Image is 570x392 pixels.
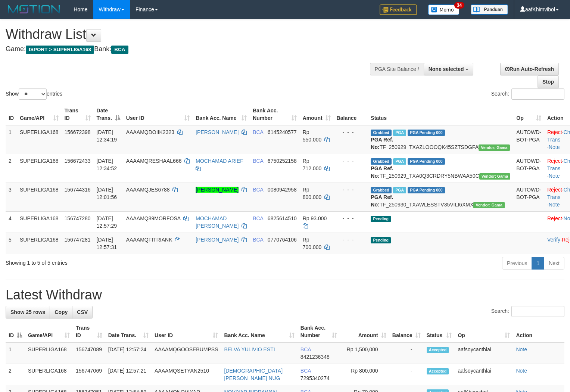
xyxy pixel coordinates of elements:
th: Status [368,104,513,125]
th: ID [6,104,17,125]
label: Search: [491,88,564,100]
b: PGA Ref. No: [371,137,393,150]
h1: Latest Withdraw [6,287,564,302]
th: ID: activate to sort column descending [6,321,25,342]
th: Bank Acc. Name: activate to sort column ascending [221,321,297,342]
span: [DATE] 12:57:31 [97,237,117,250]
span: BCA [253,129,263,135]
td: 2 [6,154,17,183]
span: AAAAMQDOIIK2323 [126,129,174,135]
td: [DATE] 12:57:21 [105,364,152,385]
th: Balance: activate to sort column ascending [389,321,424,342]
a: MOCHAMAD ARIEF [196,158,243,164]
span: [DATE] 12:34:52 [97,158,117,171]
th: Game/API: activate to sort column ascending [25,321,73,342]
label: Search: [491,306,564,317]
span: BCA [111,46,128,54]
td: AUTOWD-BOT-PGA [513,125,544,154]
a: CSV [72,306,93,318]
button: None selected [424,63,473,75]
td: 156747089 [73,342,105,364]
th: Op: activate to sort column ascending [455,321,513,342]
td: TF_250929_TXAZLOOOQK45SZTSDGFA [368,125,513,154]
td: 5 [6,233,17,254]
span: Marked by aafsoycanthlai [393,158,406,165]
td: SUPERLIGA168 [25,364,73,385]
div: PGA Site Balance / [370,63,424,75]
th: User ID: activate to sort column ascending [152,321,221,342]
th: User ID: activate to sort column ascending [123,104,193,125]
td: TF_250929_TXA0Q3CRDRY5NBWAA50C [368,154,513,183]
a: Reject [547,215,562,221]
div: - - - [337,186,365,193]
span: Vendor URL: https://trx31.1velocity.biz [473,202,505,208]
span: None selected [429,66,464,72]
th: Game/API: activate to sort column ascending [17,104,62,125]
span: Copy 8421236348 to clipboard [300,354,330,360]
span: 156744316 [65,187,91,193]
td: - [389,364,424,385]
a: Reject [547,158,562,164]
a: [PERSON_NAME] [196,187,239,193]
a: Reject [547,129,562,135]
th: Bank Acc. Name: activate to sort column ascending [193,104,250,125]
span: ISPORT > SUPERLIGA168 [26,46,94,54]
td: - [389,342,424,364]
b: PGA Ref. No: [371,165,393,179]
td: AAAAMQGOOSEBUMPSS [152,342,221,364]
a: Note [516,346,527,352]
a: Copy [50,306,72,318]
a: Note [549,144,560,150]
th: Trans ID: activate to sort column ascending [73,321,105,342]
h1: Withdraw List [6,27,373,42]
td: AUTOWD-BOT-PGA [513,183,544,211]
td: TF_250930_TXAWLESSTV35VILI6XMX [368,183,513,211]
th: Bank Acc. Number: activate to sort column ascending [298,321,340,342]
th: Action [513,321,564,342]
a: Previous [502,257,532,270]
span: [DATE] 12:57:29 [97,215,117,229]
a: Reject [547,187,562,193]
td: AUTOWD-BOT-PGA [513,154,544,183]
th: Amount: activate to sort column ascending [300,104,334,125]
span: Show 25 rows [10,309,45,315]
td: 2 [6,364,25,385]
td: 1 [6,342,25,364]
th: Date Trans.: activate to sort column ascending [105,321,152,342]
span: BCA [253,158,263,164]
span: AAAAMQJES6788 [126,187,170,193]
a: Note [549,202,560,208]
td: SUPERLIGA168 [17,154,62,183]
span: PGA Pending [408,187,445,193]
span: Vendor URL: https://trx31.1velocity.biz [479,144,510,151]
span: Copy 7295340274 to clipboard [300,375,330,381]
a: Note [516,368,527,374]
td: 1 [6,125,17,154]
span: Accepted [427,347,449,353]
a: MOCHAMAD [PERSON_NAME] [196,215,239,229]
span: BCA [300,368,311,374]
span: Copy 0080942958 to clipboard [268,187,297,193]
th: Amount: activate to sort column ascending [340,321,389,342]
span: [DATE] 12:01:56 [97,187,117,200]
span: AAAAMQRESHAAL666 [126,158,182,164]
span: CSV [77,309,88,315]
div: Showing 1 to 5 of 5 entries [6,256,232,267]
th: Balance [334,104,368,125]
a: BELVA YULIVIO ESTI [224,346,275,352]
a: [PERSON_NAME] [196,237,239,243]
td: SUPERLIGA168 [17,125,62,154]
span: Grabbed [371,130,392,136]
span: AAAAMQFITRIANK [126,237,172,243]
span: Copy 6825614510 to clipboard [268,215,297,221]
th: Status: activate to sort column ascending [424,321,455,342]
img: MOTION_logo.png [6,4,62,15]
span: [DATE] 12:34:19 [97,129,117,143]
a: Stop [538,75,559,88]
a: Note [549,173,560,179]
a: Next [544,257,564,270]
th: Date Trans.: activate to sort column descending [94,104,123,125]
a: 1 [532,257,544,270]
th: Op: activate to sort column ascending [513,104,544,125]
span: Marked by aafsoycanthlai [393,187,406,193]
